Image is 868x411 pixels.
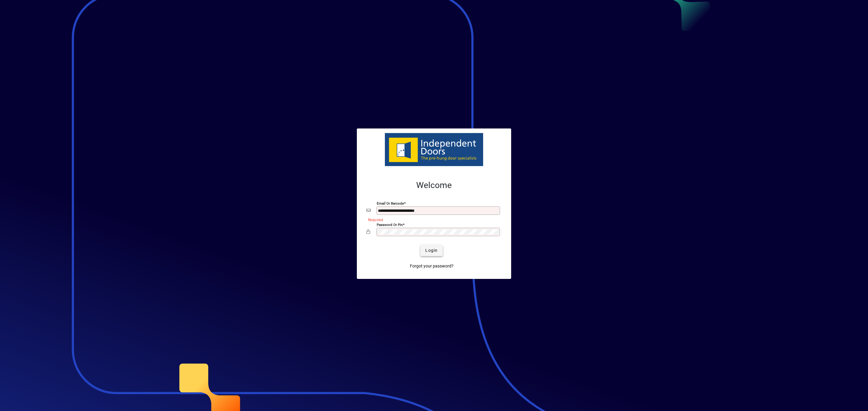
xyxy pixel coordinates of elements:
[368,216,497,223] mat-error: Required
[420,245,442,256] button: Login
[410,263,454,269] span: Forgot your password?
[377,201,404,205] mat-label: Email or Barcode
[407,261,456,272] a: Forgot your password?
[366,180,502,190] h2: Welcome
[377,222,403,227] mat-label: Password or Pin
[425,247,438,254] span: Login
